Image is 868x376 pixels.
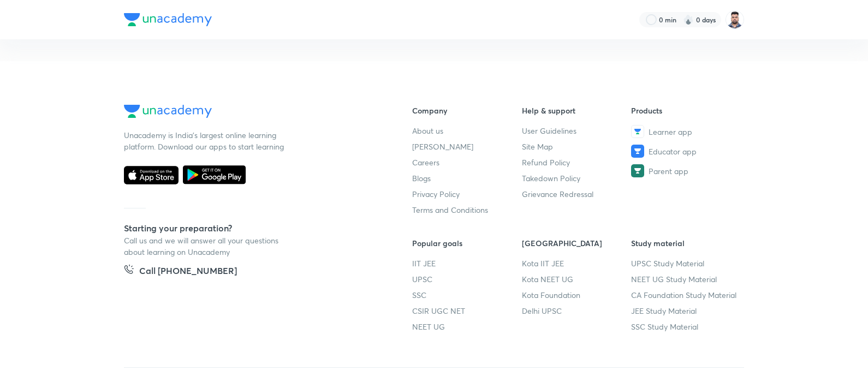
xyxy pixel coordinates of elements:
[412,237,522,249] h6: Popular goals
[522,105,632,116] h6: Help & support
[124,129,288,152] p: Unacademy is India’s largest online learning platform. Download our apps to start learning
[522,258,632,269] a: Kota IIT JEE
[683,14,694,25] img: streak
[649,126,692,138] span: Learner app
[412,141,522,152] a: [PERSON_NAME]
[124,222,377,235] h5: Starting your preparation?
[726,10,744,29] img: Maharaj Singh
[522,125,632,136] a: User Guidelines
[412,157,439,168] span: Careers
[412,105,522,116] h6: Company
[124,105,377,121] a: Company Logo
[124,235,288,258] p: Call us and we will answer all your questions about learning on Unacademy
[631,258,741,269] a: UPSC Study Material
[631,125,644,138] img: Learner app
[631,164,644,177] img: Parent app
[631,305,741,317] a: JEE Study Material
[522,188,632,200] a: Grievance Redressal
[649,165,688,177] span: Parent app
[631,164,741,177] a: Parent app
[631,237,741,249] h6: Study material
[124,264,237,279] a: Call [PHONE_NUMBER]
[412,258,522,269] a: IIT JEE
[412,305,522,317] a: CSIR UGC NET
[412,172,522,184] a: Blogs
[522,305,632,317] a: Delhi UPSC
[631,105,741,116] h6: Products
[522,141,632,152] a: Site Map
[631,273,741,285] a: NEET UG Study Material
[631,125,741,138] a: Learner app
[139,264,237,279] h5: Call [PHONE_NUMBER]
[412,157,522,168] a: Careers
[631,321,741,332] a: SSC Study Material
[412,273,522,285] a: UPSC
[522,172,632,184] a: Takedown Policy
[631,145,644,158] img: Educator app
[412,188,522,200] a: Privacy Policy
[649,146,697,157] span: Educator app
[412,289,522,301] a: SSC
[631,289,741,301] a: CA Foundation Study Material
[412,204,522,216] a: Terms and Conditions
[124,105,212,118] img: Company Logo
[124,13,212,26] img: Company Logo
[522,157,632,168] a: Refund Policy
[412,125,522,136] a: About us
[522,237,632,249] h6: [GEOGRAPHIC_DATA]
[412,321,522,332] a: NEET UG
[522,273,632,285] a: Kota NEET UG
[631,145,741,158] a: Educator app
[522,289,632,301] a: Kota Foundation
